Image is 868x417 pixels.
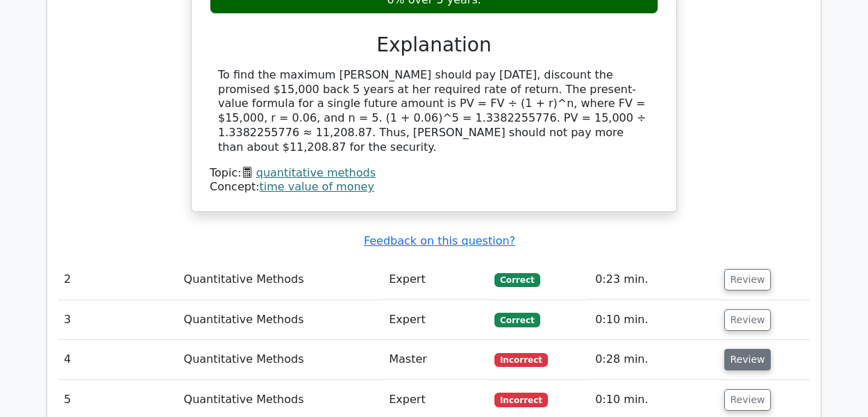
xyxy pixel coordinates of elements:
td: Quantitative Methods [178,260,384,300]
td: 4 [58,340,178,379]
button: Review [724,389,771,411]
button: Review [724,309,771,331]
a: Feedback on this question? [364,234,515,247]
td: Expert [383,300,489,340]
button: Review [724,269,771,291]
td: 0:23 min. [590,260,718,300]
a: quantitative methods [256,166,376,179]
div: Concept: [210,180,658,195]
td: 0:28 min. [590,340,718,379]
span: Correct [494,313,540,327]
button: Review [724,349,771,370]
div: Topic: [210,166,658,181]
td: Quantitative Methods [178,300,384,340]
td: Master [383,340,489,379]
span: Incorrect [494,353,548,367]
div: To find the maximum [PERSON_NAME] should pay [DATE], discount the promised $15,000 back 5 years a... [218,68,650,155]
td: 2 [58,260,178,300]
h3: Explanation [218,33,650,57]
td: Quantitative Methods [178,340,384,379]
a: time value of money [260,180,374,193]
span: Incorrect [494,393,548,407]
td: 0:10 min. [590,300,718,340]
td: 3 [58,300,178,340]
span: Correct [494,273,540,287]
td: Expert [383,260,489,300]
